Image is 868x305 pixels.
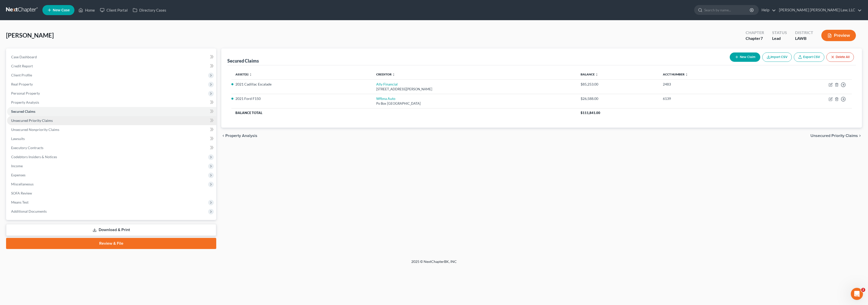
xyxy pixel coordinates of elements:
i: unfold_more [249,73,252,76]
span: Additional Documents [11,209,47,213]
i: unfold_more [595,73,598,76]
span: Real Property [11,82,33,86]
div: [STREET_ADDRESS][PERSON_NAME] [376,87,573,92]
div: Secured Claims [227,58,259,64]
a: Client Portal [97,6,130,15]
button: Unsecured Priority Claims chevron_right [810,134,862,138]
li: 2021 Ford F150 [235,96,368,101]
a: SOFA Review [7,189,216,198]
div: 2025 © NextChapterBK, INC [290,259,578,268]
iframe: Intercom live chat [851,288,863,300]
a: Unsecured Priority Claims [7,116,216,125]
span: Property Analysis [225,134,257,138]
span: Miscellaneous [11,182,34,186]
span: 2 [861,288,865,292]
button: Delete All [826,52,854,62]
div: 6139 [663,96,761,101]
i: chevron_right [858,134,862,138]
span: 7 [761,36,763,41]
div: Status [772,30,787,36]
a: Export CSV [794,52,824,62]
div: Lead [772,36,787,41]
button: New Claim [730,52,760,62]
a: Property Analysis [7,98,216,107]
a: Unsecured Nonpriority Claims [7,125,216,134]
span: $111,841.00 [581,111,600,115]
i: unfold_more [392,73,395,76]
a: Credit Report [7,62,216,71]
a: Lawsuits [7,134,216,143]
span: New Case [53,8,70,12]
a: Asset(s) unfold_more [235,72,252,76]
input: Search by name... [704,5,750,15]
div: $85,253.00 [581,82,655,87]
div: $26,588.00 [581,96,655,101]
span: Secured Claims [11,109,35,114]
span: [PERSON_NAME] [6,32,54,39]
a: Acct Number unfold_more [663,72,688,76]
a: Secured Claims [7,107,216,116]
i: unfold_more [685,73,688,76]
button: chevron_left Property Analysis [221,134,257,138]
button: Import CSV [762,52,792,62]
a: Review & File [6,238,216,249]
a: Wfbna Auto [376,96,395,101]
a: Executory Contracts [7,143,216,152]
span: Credit Report [11,64,33,68]
div: Chapter [746,30,764,36]
span: Codebtors Insiders & Notices [11,155,57,159]
span: Client Profile [11,73,32,77]
span: Property Analysis [11,100,39,104]
a: Ally Financial [376,82,398,86]
div: LAWB [795,36,813,41]
a: Directory Cases [130,6,169,15]
div: 2483 [663,82,761,87]
a: Creditor unfold_more [376,72,395,76]
li: 2021 Cadillac Escalade [235,82,368,87]
span: Expenses [11,173,25,177]
span: Unsecured Nonpriority Claims [11,127,59,132]
span: Personal Property [11,91,40,95]
span: Lawsuits [11,136,25,141]
span: Unsecured Priority Claims [11,118,53,123]
span: Unsecured Priority Claims [810,134,858,138]
a: Case Dashboard [7,52,216,62]
a: Balance unfold_more [581,72,598,76]
a: Help [759,6,776,15]
a: Download & Print [6,224,216,236]
span: SOFA Review [11,191,32,195]
span: Case Dashboard [11,55,37,59]
a: [PERSON_NAME] [PERSON_NAME] Law, LLC [776,6,862,15]
div: District [795,30,813,36]
i: chevron_left [221,134,225,138]
div: Po Box [GEOGRAPHIC_DATA] [376,101,573,106]
span: Executory Contracts [11,146,43,150]
span: Income [11,164,23,168]
th: Balance Total [231,108,577,117]
a: Home [76,6,97,15]
button: Preview [821,30,856,41]
div: Chapter [746,36,764,41]
span: Means Test [11,200,29,204]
